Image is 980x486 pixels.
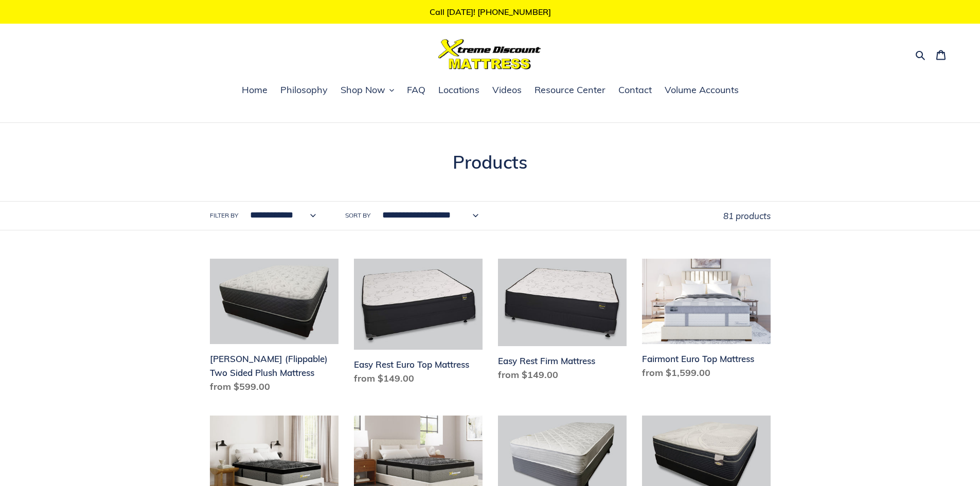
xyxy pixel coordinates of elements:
[723,210,771,221] span: 81 products
[529,83,611,98] a: Resource Center
[407,84,425,96] span: FAQ
[335,83,399,98] button: Shop Now
[438,39,541,69] img: Xtreme Discount Mattress
[453,151,527,173] span: Products
[345,211,370,220] label: Sort by
[492,84,522,96] span: Videos
[660,83,744,98] a: Volume Accounts
[210,211,238,220] label: Filter by
[534,84,605,96] span: Resource Center
[354,259,483,390] a: Easy Rest Euro Top Mattress
[438,84,479,96] span: Locations
[341,84,385,96] span: Shop Now
[665,84,739,96] span: Volume Accounts
[613,83,657,98] a: Contact
[498,259,627,386] a: Easy Rest Firm Mattress
[433,83,485,98] a: Locations
[275,83,333,98] a: Philosophy
[618,84,652,96] span: Contact
[487,83,527,98] a: Videos
[642,259,771,384] a: Fairmont Euro Top Mattress
[210,259,338,398] a: Del Ray (Flippable) Two Sided Plush Mattress
[402,83,431,98] a: FAQ
[237,83,273,98] a: Home
[242,84,268,96] span: Home
[280,84,328,96] span: Philosophy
